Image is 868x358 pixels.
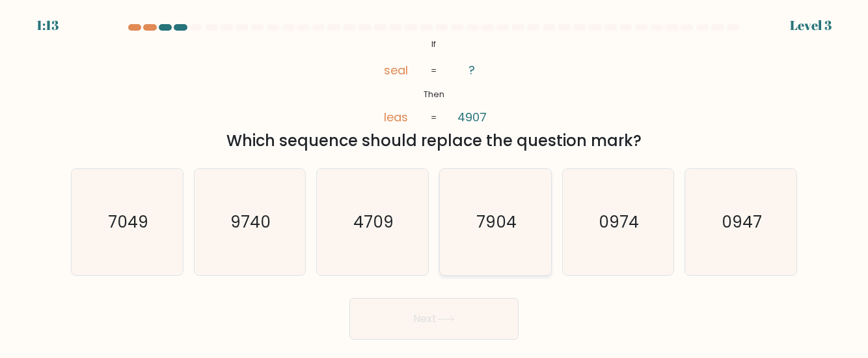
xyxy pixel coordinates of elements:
[457,110,487,126] tspan: 4907
[469,62,476,78] tspan: ?
[353,211,394,233] text: 4709
[431,38,436,50] tspan: If
[476,211,517,233] text: 7904
[431,65,437,76] tspan: =
[790,16,832,35] div: Level 3
[384,62,408,78] tspan: seal
[384,110,408,126] tspan: leas
[424,89,444,100] tspan: Then
[599,211,640,233] text: 0974
[79,129,789,153] div: Which sequence should replace the question mark?
[349,298,519,340] button: Next
[360,36,508,127] svg: @import url('[URL][DOMAIN_NAME]);
[431,112,437,123] tspan: =
[36,16,59,35] div: 1:13
[108,211,148,233] text: 7049
[722,211,762,233] text: 0947
[231,211,271,233] text: 9740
